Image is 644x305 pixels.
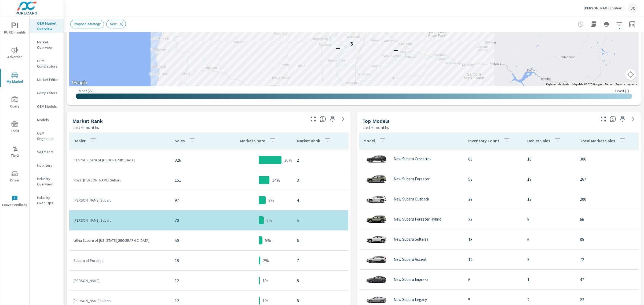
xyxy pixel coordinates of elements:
p: Capitol Subaru of [GEOGRAPHIC_DATA] [74,157,166,163]
p: 8 [297,297,344,304]
p: 66 [580,216,637,222]
h5: Top Models [363,118,390,124]
p: 326 [175,157,221,163]
p: Market Rank [297,138,320,143]
h5: Market Rank [72,118,103,124]
span: Tools [2,121,28,134]
p: 200 [580,196,637,202]
p: 12 [175,277,221,284]
p: New Subaru Forester [394,177,430,181]
span: Save this to your personalized report [328,115,337,123]
p: 7 [297,257,344,264]
div: nav menu [0,16,29,213]
div: Inventory [30,161,64,169]
img: glamour [366,191,387,207]
p: 2% [263,257,269,264]
button: Make Fullscreen [599,115,608,123]
p: New Subaru Ascent [394,257,427,262]
p: New Subaru Solterra [394,237,428,242]
span: Save this to your personalized report [618,115,627,123]
p: 97 [175,197,221,203]
p: [PERSON_NAME] Subaru [74,298,166,303]
p: New Subaru Forester Hybrid [394,217,441,222]
p: 151 [175,177,221,183]
span: PURE Insights [2,23,28,36]
p: 1 [527,276,571,283]
p: Royal [PERSON_NAME] Subaru [74,177,166,183]
span: Leave Feedback [2,195,28,208]
div: Industry Fixed Ops [30,194,64,207]
img: glamour [366,251,387,267]
p: 14% [272,177,280,183]
p: 8 [297,277,344,284]
a: Open this area in Google Maps (opens a new window) [71,79,88,86]
p: Dealer [74,138,86,143]
button: Make Fullscreen [309,115,317,123]
p: New Subaru Crosstrek [394,157,431,161]
div: OEM Competitors [30,57,64,70]
p: OEM Market Overview [37,21,59,31]
p: Dealer Sales [527,138,550,143]
p: Last 6 months [72,124,99,131]
p: 3 [350,40,353,47]
img: Google [71,79,88,86]
div: Competitors [30,89,64,97]
p: 3 [527,256,571,263]
a: Report a map error [616,83,637,86]
p: Least ( 1 ) [615,88,629,93]
p: Model [364,138,375,143]
p: 4 [297,197,344,203]
p: — [336,45,340,51]
p: 6 [468,276,519,283]
div: Market Overview [30,38,64,51]
p: Segments [37,149,59,155]
span: Driver [2,170,28,184]
span: New [107,22,120,26]
p: 8 [527,216,571,222]
button: Print Report [601,19,612,29]
p: Market Overview [37,39,59,50]
p: 5% [265,237,271,244]
div: New [106,20,126,28]
div: Industry Overview [30,175,64,188]
p: Industry Fixed Ops [37,195,59,206]
p: — [393,47,398,53]
img: glamour [366,271,387,288]
span: Find the biggest opportunities within your model lineup nationwide. [Source: Market registration ... [610,116,616,122]
p: OEM Competitors [37,58,59,69]
p: 6 [297,237,344,244]
p: Models [37,117,59,122]
div: JC [628,3,638,13]
p: 6 [527,236,571,243]
div: OEM Market Overview [30,19,64,33]
p: OEM Models [37,104,59,109]
p: Market Share [240,138,265,143]
p: 5 [297,217,344,224]
button: "Export Report to PDF" [588,19,599,29]
div: Market Editor [30,76,64,84]
p: 12 [468,256,519,263]
p: Lithia Subaru of [US_STATE][GEOGRAPHIC_DATA] [74,238,166,243]
p: 267 [580,176,637,182]
p: New Subaru Legacy [394,297,427,302]
span: Query [2,96,28,110]
p: 19 [527,176,571,182]
p: Subaru of Portland [74,258,166,263]
p: 3 [297,177,344,183]
p: [PERSON_NAME] [74,278,166,283]
p: 306 [580,156,637,162]
p: 72 [580,256,637,263]
p: New Subaru Outback [394,197,429,202]
div: Segments [30,148,64,156]
span: Proposal Strategy [71,22,104,26]
p: [PERSON_NAME] Subaru [584,6,624,10]
p: 50 [175,237,221,244]
span: Tier2 [2,146,28,159]
img: glamour [366,171,387,187]
p: 63 [468,156,519,162]
p: 70 [175,217,221,224]
button: Select Date Range [627,19,638,29]
img: glamour [366,211,387,227]
span: Map data ©2025 Google [572,83,602,86]
p: 2 [527,296,571,303]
